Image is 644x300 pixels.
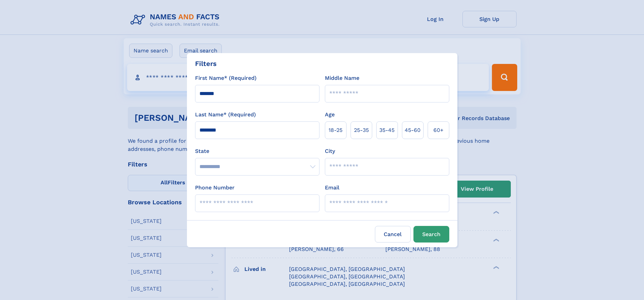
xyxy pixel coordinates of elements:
label: Cancel [375,226,411,243]
label: Last Name* (Required) [195,111,256,119]
label: State [195,147,319,155]
span: 60+ [433,126,444,134]
label: Email [325,184,339,192]
label: City [325,147,335,155]
button: Search [413,226,449,243]
span: 18‑25 [329,126,342,134]
label: First Name* (Required) [195,74,257,82]
label: Age [325,111,335,119]
label: Phone Number [195,184,235,192]
label: Middle Name [325,74,359,82]
span: 35‑45 [379,126,395,134]
div: Filters [195,59,217,69]
span: 45‑60 [405,126,421,134]
span: 25‑35 [354,126,369,134]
